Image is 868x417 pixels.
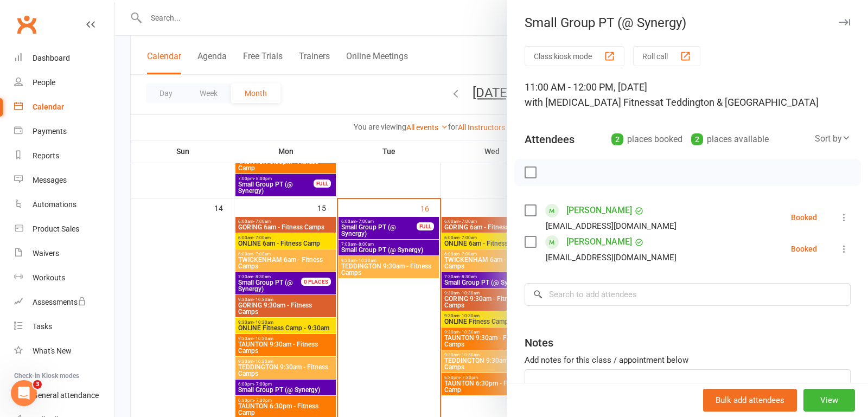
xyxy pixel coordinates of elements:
[815,132,851,146] div: Sort by
[14,339,114,363] a: What's New
[33,380,42,389] span: 3
[14,266,114,290] a: Workouts
[525,354,851,367] div: Add notes for this class / appointment below
[33,176,67,184] div: Messages
[33,298,86,306] div: Assessments
[703,389,797,412] button: Bulk add attendees
[611,133,623,145] div: 2
[566,202,632,219] a: [PERSON_NAME]
[525,132,575,147] div: Attendees
[14,193,114,217] a: Automations
[14,144,114,168] a: Reports
[525,283,851,306] input: Search to add attendees
[14,119,114,144] a: Payments
[507,15,868,30] div: Small Group PT (@ Synergy)
[13,11,40,38] a: Clubworx
[33,127,67,136] div: Payments
[525,335,553,350] div: Notes
[33,200,76,209] div: Automations
[546,219,676,233] div: [EMAIL_ADDRESS][DOMAIN_NAME]
[525,80,851,110] div: 11:00 AM - 12:00 PM, [DATE]
[33,78,55,87] div: People
[611,132,682,147] div: places booked
[33,249,59,258] div: Waivers
[691,132,769,147] div: places available
[11,380,37,406] iframe: Intercom live chat
[803,389,855,412] button: View
[33,347,72,355] div: What's New
[791,214,817,221] div: Booked
[33,224,79,233] div: Product Sales
[655,97,819,108] span: at Teddington & [GEOGRAPHIC_DATA]
[525,97,655,108] span: with [MEDICAL_DATA] Fitness
[14,168,114,193] a: Messages
[566,233,632,251] a: [PERSON_NAME]
[14,383,114,408] a: General attendance kiosk mode
[14,217,114,241] a: Product Sales
[14,46,114,70] a: Dashboard
[33,151,59,160] div: Reports
[791,245,817,253] div: Booked
[14,290,114,315] a: Assessments
[525,46,624,66] button: Class kiosk mode
[14,315,114,339] a: Tasks
[33,273,65,282] div: Workouts
[33,102,64,111] div: Calendar
[633,46,700,66] button: Roll call
[33,54,70,62] div: Dashboard
[14,241,114,266] a: Waivers
[546,251,676,265] div: [EMAIL_ADDRESS][DOMAIN_NAME]
[33,322,52,331] div: Tasks
[14,70,114,95] a: People
[691,133,703,145] div: 2
[14,95,114,119] a: Calendar
[33,391,99,400] div: General attendance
